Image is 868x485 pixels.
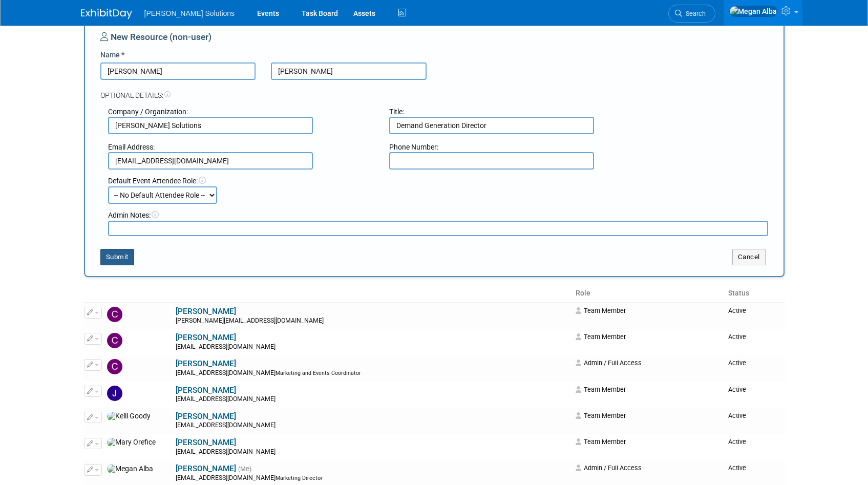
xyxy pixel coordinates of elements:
[108,176,768,186] div: Default Event Attendee Role:
[176,474,569,482] div: [EMAIL_ADDRESS][DOMAIN_NAME]
[728,359,746,367] span: Active
[107,386,122,401] img: Jadie Gamble
[107,333,122,348] img: Christopher Grady
[107,465,153,474] img: Megan Alba
[100,249,134,265] button: Submit
[668,5,715,23] a: Search
[107,412,151,421] img: Kelli Goody
[100,62,256,80] input: First Name
[729,6,777,17] img: Megan Alba
[176,343,569,351] div: [EMAIL_ADDRESS][DOMAIN_NAME]
[100,50,124,60] label: Name *
[108,142,374,152] div: Email Address:
[389,107,655,117] div: Title:
[176,359,236,368] a: [PERSON_NAME]
[732,249,766,265] button: Cancel
[100,80,768,100] div: Optional Details:
[176,421,569,430] div: [EMAIL_ADDRESS][DOMAIN_NAME]
[571,285,725,302] th: Role
[728,333,746,341] span: Active
[728,412,746,419] span: Active
[724,285,784,302] th: Status
[576,386,626,393] span: Team Member
[176,317,569,325] div: [PERSON_NAME][EMAIL_ADDRESS][DOMAIN_NAME]
[176,369,569,377] div: [EMAIL_ADDRESS][DOMAIN_NAME]
[176,438,236,447] a: [PERSON_NAME]
[576,464,642,472] span: Admin / Full Access
[176,412,236,421] a: [PERSON_NAME]
[176,333,236,342] a: [PERSON_NAME]
[728,386,746,393] span: Active
[107,307,122,322] img: Cameron Sigurdson
[276,475,323,481] span: Marketing Director
[176,386,236,395] a: [PERSON_NAME]
[176,307,236,316] a: [PERSON_NAME]
[176,448,569,456] div: [EMAIL_ADDRESS][DOMAIN_NAME]
[576,333,626,341] span: Team Member
[81,9,132,19] img: ExhibitDay
[576,307,626,314] span: Team Member
[108,210,768,220] div: Admin Notes:
[107,438,156,447] img: Mary Orefice
[176,395,569,404] div: [EMAIL_ADDRESS][DOMAIN_NAME]
[176,464,236,473] a: [PERSON_NAME]
[728,464,746,472] span: Active
[576,359,642,367] span: Admin / Full Access
[100,31,768,50] div: New Resource (non-user)
[238,466,251,473] span: (Me)
[728,438,746,446] span: Active
[576,438,626,446] span: Team Member
[728,307,746,314] span: Active
[271,62,427,80] input: Last Name
[682,10,706,17] span: Search
[107,359,122,374] img: Corey French
[389,142,655,152] div: Phone Number:
[108,107,374,117] div: Company / Organization:
[276,370,361,376] span: Marketing and Events Coordinator
[144,9,235,17] span: [PERSON_NAME] Solutions
[576,412,626,419] span: Team Member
